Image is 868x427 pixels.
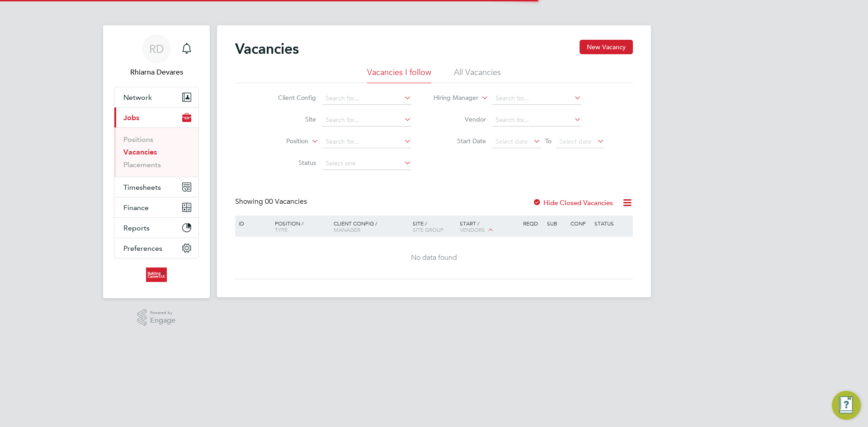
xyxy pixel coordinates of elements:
button: Reports [114,218,198,238]
h2: Vacancies [235,40,299,58]
li: All Vacancies [454,67,501,83]
a: Powered byEngage [137,309,176,326]
div: Showing [235,197,309,206]
input: Search for... [322,114,411,127]
label: Status [264,159,316,167]
img: buildingcareersuk-logo-retina.png [146,267,166,282]
span: RD [149,43,164,55]
span: Network [123,93,152,102]
a: Vacancies [123,148,157,156]
span: Vendors [460,226,485,233]
div: Conf [568,216,592,231]
label: Start Date [434,137,486,145]
span: To [542,135,554,147]
span: Jobs [123,113,139,122]
span: Manager [334,226,360,233]
button: Finance [114,197,198,217]
button: Engage Resource Center [832,391,861,420]
a: Positions [123,135,153,144]
input: Select one [322,157,411,170]
span: Reports [123,224,150,232]
div: ID [236,216,268,231]
div: Reqd [521,216,544,231]
input: Search for... [492,114,581,127]
span: Rhiarna Devares [114,67,199,78]
input: Search for... [492,92,581,105]
span: Select date [495,137,528,145]
span: Select date [559,137,592,145]
label: Vendor [434,115,486,123]
div: Sub [545,216,568,231]
span: Engage [150,317,175,324]
button: Preferences [114,238,198,258]
a: RDRhiarna Devares [114,34,199,78]
li: Vacancies I follow [367,67,431,83]
label: Client Config [264,94,316,102]
div: Position / [268,216,331,237]
label: Site [264,115,316,123]
a: Go to home page [114,267,199,282]
span: Site Group [413,226,443,233]
div: Client Config / [331,216,410,237]
label: Position [256,137,308,146]
button: New Vacancy [580,40,633,54]
span: Finance [123,203,149,212]
label: Hide Closed Vacancies [533,198,613,207]
div: No data found [236,253,632,263]
label: Hiring Manager [426,94,478,103]
nav: Main navigation [103,25,210,298]
a: Placements [123,160,161,169]
input: Search for... [322,136,411,148]
span: 00 Vacancies [265,197,307,206]
button: Jobs [114,108,198,127]
span: Powered by [150,309,175,317]
div: Jobs [114,127,198,177]
span: Timesheets [123,183,161,192]
span: Type [275,226,288,233]
button: Network [114,87,198,107]
div: Site / [410,216,458,237]
button: Timesheets [114,177,198,197]
div: Start / [458,216,521,238]
span: Preferences [123,244,162,253]
div: Status [592,216,632,231]
input: Search for... [322,92,411,105]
